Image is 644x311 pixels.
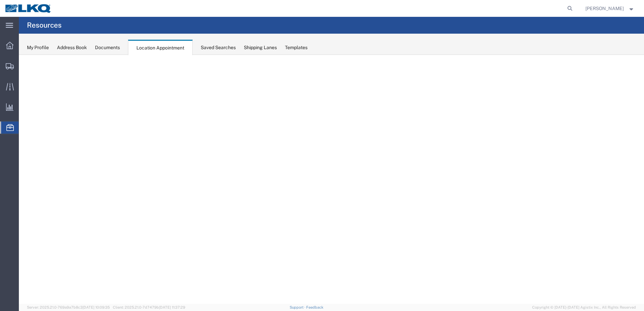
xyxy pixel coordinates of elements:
[306,305,323,309] a: Feedback
[585,5,624,12] span: Ryan Gledhill
[19,55,644,304] iframe: FS Legacy Container
[532,305,636,310] span: Copyright © [DATE]-[DATE] Agistix Inc., All Rights Reserved
[95,44,120,51] div: Documents
[113,305,185,309] span: Client: 2025.21.0-7d7479b
[57,44,87,51] div: Address Book
[27,44,49,51] div: My Profile
[244,44,277,51] div: Shipping Lanes
[159,305,185,309] span: [DATE] 11:37:29
[27,305,110,309] span: Server: 2025.21.0-769a9a7b8c3
[83,305,110,309] span: [DATE] 10:09:35
[5,3,52,13] img: logo
[27,17,62,34] h4: Resources
[585,4,635,12] button: [PERSON_NAME]
[290,305,307,309] a: Support
[285,44,308,51] div: Templates
[201,44,236,51] div: Saved Searches
[128,40,193,55] div: Location Appointment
